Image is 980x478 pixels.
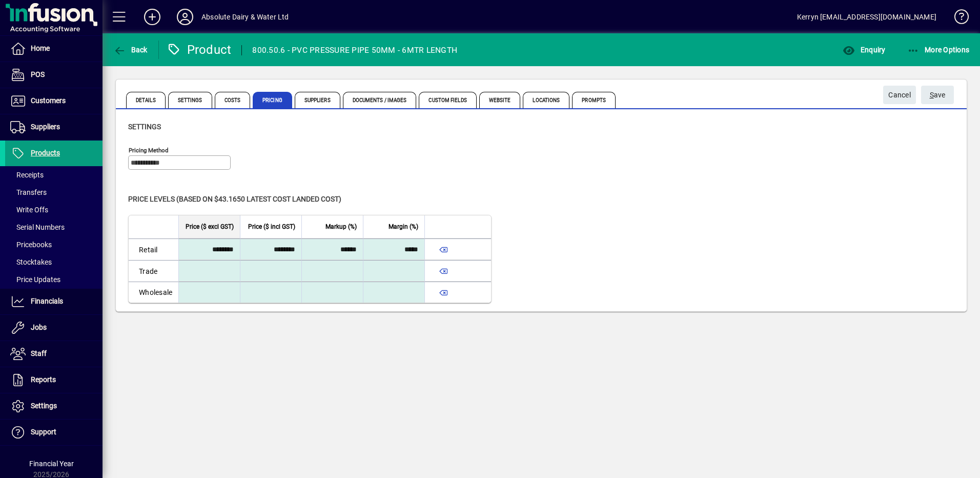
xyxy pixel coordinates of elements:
span: Back [113,46,148,54]
span: Margin (%) [389,221,418,232]
span: Costs [215,92,251,108]
span: Write Offs [10,206,48,214]
span: POS [31,70,45,78]
span: Financial Year [29,460,74,468]
button: Cancel [883,86,916,104]
a: Customers [5,88,103,114]
span: ave [930,87,946,104]
span: Suppliers [31,123,60,131]
span: Website [479,92,521,108]
span: Enquiry [843,46,885,54]
div: Product [167,42,232,58]
a: Support [5,420,103,445]
button: Save [921,86,954,104]
a: Stocktakes [5,253,103,271]
a: Serial Numbers [5,218,103,236]
span: Price Updates [10,275,60,284]
td: Wholesale [129,282,178,303]
span: Pricebooks [10,241,52,249]
a: Price Updates [5,271,103,288]
a: Receipts [5,166,103,184]
a: Staff [5,341,103,367]
span: Serial Numbers [10,223,65,231]
span: Suppliers [295,92,340,108]
a: Transfers [5,184,103,201]
span: Customers [31,96,66,105]
span: Transfers [10,188,47,196]
span: Price ($ incl GST) [248,221,295,232]
a: Pricebooks [5,236,103,253]
span: Home [31,44,50,52]
button: More Options [905,41,972,59]
span: Custom Fields [419,92,476,108]
td: Trade [129,260,178,282]
span: More Options [907,46,970,54]
a: POS [5,62,103,88]
a: Financials [5,289,103,314]
mat-label: Pricing method [129,147,169,154]
button: Profile [169,8,201,26]
span: Settings [128,123,161,131]
span: Details [126,92,166,108]
a: Write Offs [5,201,103,218]
button: Enquiry [840,41,888,59]
a: Settings [5,393,103,419]
span: Settings [168,92,212,108]
span: Products [31,149,60,157]
span: S [930,91,934,99]
div: 800.50.6 - PVC PRESSURE PIPE 50MM - 6MTR LENGTH [252,42,457,58]
app-page-header-button: Back [103,41,159,59]
span: Price ($ excl GST) [186,221,234,232]
span: Price levels (based on $43.1650 Latest cost landed cost) [128,195,341,203]
td: Retail [129,238,178,260]
span: Locations [523,92,569,108]
span: Jobs [31,323,47,331]
a: Jobs [5,315,103,341]
span: Prompts [572,92,616,108]
a: Reports [5,367,103,393]
span: Settings [31,402,57,410]
div: Kerryn [EMAIL_ADDRESS][DOMAIN_NAME] [797,9,936,25]
span: Markup (%) [325,221,357,232]
a: Suppliers [5,114,103,140]
a: Home [5,36,103,62]
span: Staff [31,349,47,357]
button: Back [111,41,150,59]
span: Financials [31,297,63,305]
a: Knowledge Base [947,2,967,35]
button: Add [136,8,169,26]
span: Stocktakes [10,258,52,266]
span: Cancel [888,87,911,104]
span: Reports [31,375,56,384]
span: Support [31,428,56,436]
div: Absolute Dairy & Water Ltd [201,9,289,25]
span: Receipts [10,171,44,179]
span: Documents / Images [343,92,417,108]
span: Pricing [253,92,292,108]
